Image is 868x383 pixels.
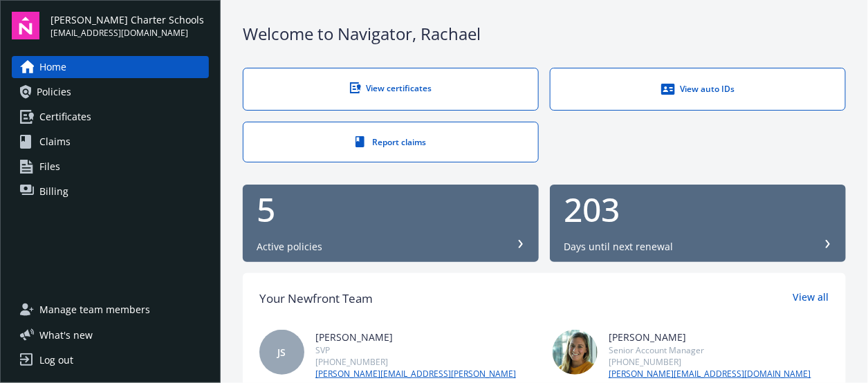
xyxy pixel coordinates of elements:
a: Billing [12,180,209,203]
span: Billing [39,180,68,203]
div: Your Newfront Team [259,290,373,308]
div: [PHONE_NUMBER] [315,356,536,368]
span: Home [39,56,66,78]
div: Senior Account Manager [609,344,811,356]
div: Report claims [271,136,510,148]
span: Manage team members [39,299,150,321]
span: JS [278,345,286,359]
div: 5 [257,193,525,226]
div: Welcome to Navigator , Rachael [243,22,846,46]
div: Log out [39,349,73,371]
div: Days until next renewal [564,240,673,254]
span: Claims [39,131,71,153]
span: [PERSON_NAME] Charter Schools [50,12,204,27]
button: 203Days until next renewal [550,185,846,262]
a: View certificates [243,68,539,111]
div: [PHONE_NUMBER] [609,356,811,368]
span: Files [39,156,60,178]
img: photo [553,330,598,375]
a: Manage team members [12,299,209,321]
button: What's new [12,328,115,342]
span: Policies [37,81,71,103]
a: Report claims [243,122,539,162]
span: What ' s new [39,328,93,342]
a: [PERSON_NAME][EMAIL_ADDRESS][DOMAIN_NAME] [609,368,811,380]
div: View certificates [271,82,510,94]
span: Certificates [39,106,91,128]
a: Home [12,56,209,78]
div: [PERSON_NAME] [609,330,811,344]
div: SVP [315,344,536,356]
a: Certificates [12,106,209,128]
div: Active policies [257,240,322,254]
span: [EMAIL_ADDRESS][DOMAIN_NAME] [50,27,204,39]
a: View auto IDs [550,68,846,111]
a: View all [793,290,829,308]
a: Policies [12,81,209,103]
button: 5Active policies [243,185,539,262]
a: Claims [12,131,209,153]
div: View auto IDs [578,82,818,96]
div: [PERSON_NAME] [315,330,536,344]
a: Files [12,156,209,178]
button: [PERSON_NAME] Charter Schools[EMAIL_ADDRESS][DOMAIN_NAME] [50,12,209,39]
div: 203 [564,193,832,226]
img: navigator-logo.svg [12,12,39,39]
